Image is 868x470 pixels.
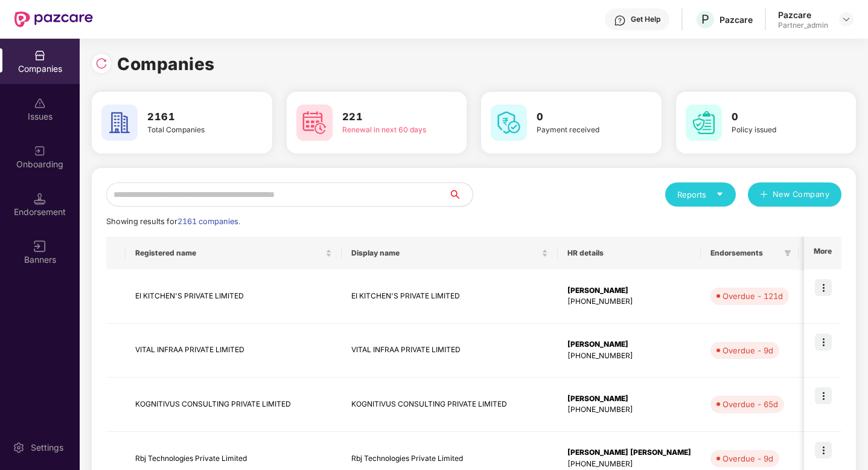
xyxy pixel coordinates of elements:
img: svg+xml;base64,PHN2ZyB4bWxucz0iaHR0cDovL3d3dy53My5vcmcvMjAwMC9zdmciIHdpZHRoPSI2MCIgaGVpZ2h0PSI2MC... [296,105,333,141]
span: Display name [351,248,539,258]
td: KOGNITIVUS CONSULTING PRIVATE LIMITED [126,378,342,432]
img: svg+xml;base64,PHN2ZyB4bWxucz0iaHR0cDovL3d3dy53My5vcmcvMjAwMC9zdmciIHdpZHRoPSI2MCIgaGVpZ2h0PSI2MC... [686,105,722,141]
span: Registered name [135,248,323,258]
div: Overdue - 121d [723,290,783,302]
div: Settings [27,442,67,454]
img: svg+xml;base64,PHN2ZyB4bWxucz0iaHR0cDovL3d3dy53My5vcmcvMjAwMC9zdmciIHdpZHRoPSI2MCIgaGVpZ2h0PSI2MC... [491,105,527,141]
h3: 2161 [147,109,237,125]
h3: 0 [537,109,627,125]
th: Registered name [126,237,342,269]
div: [PHONE_NUMBER] [567,459,691,470]
div: Reports [677,188,724,201]
td: EI KITCHEN'S PRIVATE LIMITED [126,269,342,324]
div: Payment received [537,124,627,136]
div: [PERSON_NAME] [567,285,691,297]
td: VITAL INFRAA PRIVATE LIMITED [342,324,558,378]
div: [PERSON_NAME] [567,393,691,405]
div: Policy issued [732,124,822,136]
img: icon [815,333,832,350]
img: icon [815,442,832,459]
div: Overdue - 9d [723,344,773,356]
h3: 0 [732,109,822,125]
h3: 221 [342,109,432,125]
img: svg+xml;base64,PHN2ZyBpZD0iSXNzdWVzX2Rpc2FibGVkIiB4bWxucz0iaHR0cDovL3d3dy53My5vcmcvMjAwMC9zdmciIH... [34,97,46,109]
div: [PHONE_NUMBER] [567,296,691,307]
img: svg+xml;base64,PHN2ZyBpZD0iQ29tcGFuaWVzIiB4bWxucz0iaHR0cDovL3d3dy53My5vcmcvMjAwMC9zdmciIHdpZHRoPS... [34,50,46,62]
span: search [448,190,473,199]
span: Endorsements [710,248,779,258]
span: P [701,12,709,27]
span: Showing results for [106,217,240,226]
h1: Companies [117,51,215,77]
img: svg+xml;base64,PHN2ZyBpZD0iRHJvcGRvd24tMzJ4MzIiIHhtbG5zPSJodHRwOi8vd3d3LnczLm9yZy8yMDAwL3N2ZyIgd2... [841,14,851,24]
div: [PHONE_NUMBER] [567,350,691,362]
span: filter [784,249,791,257]
img: svg+xml;base64,PHN2ZyB3aWR0aD0iMTQuNSIgaGVpZ2h0PSIxNC41IiB2aWV3Qm94PSIwIDAgMTYgMTYiIGZpbGw9Im5vbm... [34,193,46,205]
div: Pazcare [778,9,828,21]
div: [PERSON_NAME] [PERSON_NAME] [567,447,691,459]
div: Total Companies [147,124,237,136]
div: Pazcare [720,14,753,25]
span: plus [760,190,768,200]
td: VITAL INFRAA PRIVATE LIMITED [126,324,342,378]
img: icon [815,387,832,404]
th: More [804,237,841,269]
td: EI KITCHEN'S PRIVATE LIMITED [342,269,558,324]
img: svg+xml;base64,PHN2ZyB3aWR0aD0iMjAiIGhlaWdodD0iMjAiIHZpZXdCb3g9IjAgMCAyMCAyMCIgZmlsbD0ibm9uZSIgeG... [34,145,46,157]
img: svg+xml;base64,PHN2ZyBpZD0iUmVsb2FkLTMyeDMyIiB4bWxucz0iaHR0cDovL3d3dy53My5vcmcvMjAwMC9zdmciIHdpZH... [95,57,107,69]
img: svg+xml;base64,PHN2ZyBpZD0iU2V0dGluZy0yMHgyMCIgeG1sbnM9Imh0dHA6Ly93d3cudzMub3JnLzIwMDAvc3ZnIiB3aW... [13,442,25,454]
span: 2161 companies. [177,217,240,226]
img: svg+xml;base64,PHN2ZyB4bWxucz0iaHR0cDovL3d3dy53My5vcmcvMjAwMC9zdmciIHdpZHRoPSI2MCIgaGVpZ2h0PSI2MC... [101,105,138,141]
img: icon [815,279,832,296]
img: svg+xml;base64,PHN2ZyB3aWR0aD0iMTYiIGhlaWdodD0iMTYiIHZpZXdCb3g9IjAgMCAxNiAxNiIgZmlsbD0ibm9uZSIgeG... [34,240,46,253]
img: New Pazcare Logo [14,11,93,27]
div: Overdue - 9d [723,452,773,465]
button: plusNew Company [748,182,841,207]
div: [PHONE_NUMBER] [567,404,691,416]
div: [PERSON_NAME] [567,339,691,350]
th: HR details [558,237,701,269]
div: Get Help [631,14,660,24]
button: search [448,182,473,207]
div: Overdue - 65d [723,398,778,410]
td: KOGNITIVUS CONSULTING PRIVATE LIMITED [342,378,558,432]
span: caret-down [716,190,724,198]
div: Renewal in next 60 days [342,124,432,136]
span: New Company [773,188,830,201]
th: Display name [342,237,558,269]
img: svg+xml;base64,PHN2ZyBpZD0iSGVscC0zMngzMiIgeG1sbnM9Imh0dHA6Ly93d3cudzMub3JnLzIwMDAvc3ZnIiB3aWR0aD... [614,14,626,27]
div: Partner_admin [778,21,828,30]
span: filter [782,246,794,260]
